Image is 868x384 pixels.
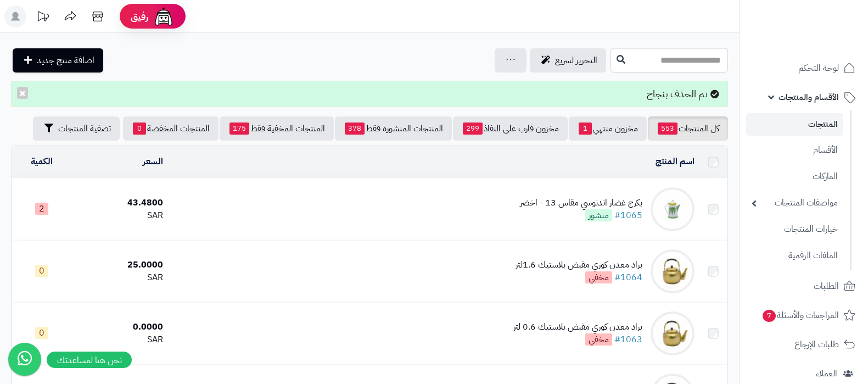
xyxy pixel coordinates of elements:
[520,197,642,209] div: بكرج غضار اندنوسي مقاس 13 - اخضر
[35,327,48,339] span: 0
[816,366,837,381] span: العملاء
[530,48,606,73] a: التحرير لسريع
[77,321,164,333] div: 0.0000
[814,279,839,294] span: الطلبات
[229,123,249,135] span: 175
[746,165,843,188] a: الماركات
[746,218,843,241] a: خيارات المنتجات
[648,116,728,141] a: كل المنتجات553
[77,333,164,346] div: SAR
[585,209,612,221] span: منشور
[746,244,843,268] a: الملفات الرقمية
[516,259,642,271] div: براد معدن كوري مقبض بلاستيك 1.6لتر
[77,271,164,284] div: SAR
[33,116,120,141] button: تصفية المنتجات
[779,90,839,105] span: الأقسام والمنتجات
[585,333,612,346] span: مخفي
[13,48,103,73] a: اضافة منتج جديد
[143,155,163,168] a: السعر
[658,123,677,135] span: 553
[123,116,219,141] a: المنتجات المخفضة0
[761,308,839,323] span: المراجعات والأسئلة
[651,249,695,293] img: براد معدن كوري مقبض بلاستيك 1.6لتر
[746,331,861,358] a: طلبات الإرجاع
[11,81,728,107] div: تم الحذف بنجاح
[77,259,164,271] div: 25.0000
[614,333,642,346] a: #1063
[746,113,843,136] a: المنتجات
[335,116,452,141] a: المنتجات المنشورة فقط378
[746,302,861,329] a: المراجعات والأسئلة7
[77,209,164,222] div: SAR
[793,31,858,54] img: logo-2.png
[35,203,48,215] span: 2
[746,191,843,215] a: مواصفات المنتجات
[133,123,146,135] span: 0
[153,5,175,27] img: ai-face.png
[579,123,592,135] span: 1
[746,273,861,299] a: الطلبات
[555,54,597,67] span: التحرير لسريع
[614,209,642,222] a: #1065
[651,187,695,231] img: بكرج غضار اندنوسي مقاس 13 - اخضر
[585,271,612,283] span: مخفي
[614,271,642,284] a: #1064
[794,337,839,352] span: طلبات الإرجاع
[513,321,642,333] div: براد معدن كوري مقبض بلاستيك 0.6 لتر
[220,116,334,141] a: المنتجات المخفية فقط175
[463,123,483,135] span: 299
[798,60,839,76] span: لوحة التحكم
[17,87,28,99] button: ×
[131,10,148,23] span: رفيق
[77,197,164,209] div: 43.4800
[345,123,365,135] span: 378
[746,138,843,162] a: الأقسام
[656,155,695,168] a: اسم المنتج
[746,55,861,81] a: لوحة التحكم
[58,122,111,135] span: تصفية المنتجات
[37,54,94,67] span: اضافة منتج جديد
[763,310,776,322] span: 7
[29,5,57,30] a: تحديثات المنصة
[453,116,568,141] a: مخزون قارب على النفاذ299
[31,155,53,168] a: الكمية
[569,116,647,141] a: مخزون منتهي1
[651,311,695,355] img: براد معدن كوري مقبض بلاستيك 0.6 لتر
[35,265,48,277] span: 0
